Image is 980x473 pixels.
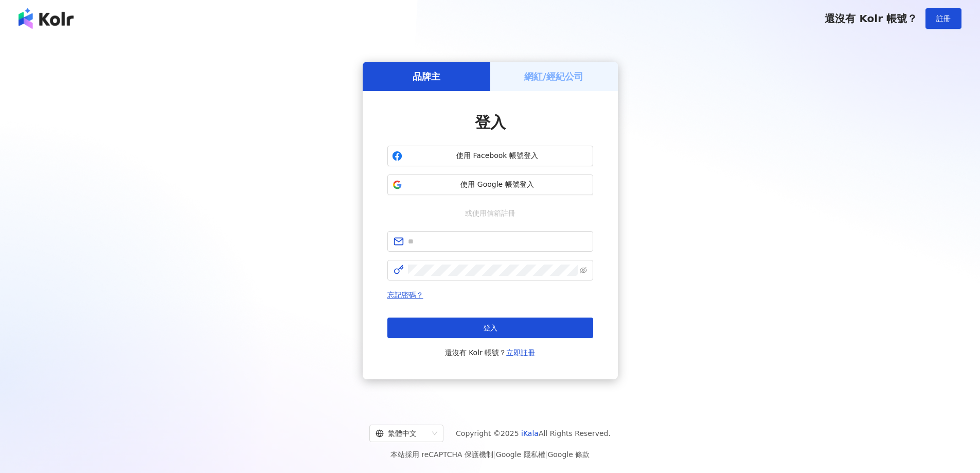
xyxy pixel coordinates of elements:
[483,324,497,332] span: 登入
[387,174,593,195] button: 使用 Google 帳號登入
[458,207,523,219] span: 或使用信箱註冊
[825,12,917,25] span: 還沒有 Kolr 帳號？
[524,70,583,83] h5: 網紅/經紀公司
[445,346,536,359] span: 還沒有 Kolr 帳號？
[475,113,506,131] span: 登入
[547,450,590,459] a: Google 條款
[387,146,593,166] button: 使用 Facebook 帳號登入
[506,348,535,357] a: 立即註冊
[387,318,593,338] button: 登入
[390,448,590,461] span: 本站採用 reCAPTCHA 保護機制
[493,450,496,459] span: |
[19,8,74,29] img: logo
[936,14,951,23] span: 註冊
[545,450,548,459] span: |
[456,427,611,440] span: Copyright © 2025 All Rights Reserved.
[580,267,587,274] span: eye-invisible
[496,450,545,459] a: Google 隱私權
[387,291,423,299] a: 忘記密碼？
[413,70,440,83] h5: 品牌主
[406,151,589,161] span: 使用 Facebook 帳號登入
[406,180,589,190] span: 使用 Google 帳號登入
[925,8,961,29] button: 註冊
[376,425,428,442] div: 繁體中文
[521,429,539,437] a: iKala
